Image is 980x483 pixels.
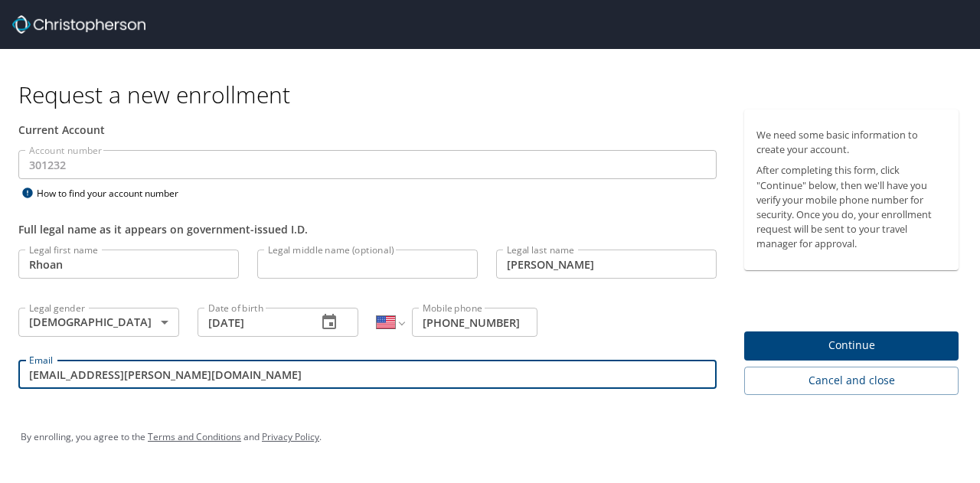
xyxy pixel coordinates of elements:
[262,430,319,443] a: Privacy Policy
[12,15,145,34] img: cbt logo
[756,163,946,251] p: After completing this form, click "Continue" below, then we'll have you verify your mobile phone ...
[412,308,537,337] input: Enter phone number
[18,80,971,109] h1: Request a new enrollment
[18,184,210,203] div: How to find your account number
[18,221,717,237] div: Full legal name as it appears on government-issued I.D.
[21,418,959,456] div: By enrolling, you agree to the and .
[198,308,305,337] input: MM/DD/YYYY
[18,122,717,138] div: Current Account
[756,371,946,390] span: Cancel and close
[744,331,959,361] button: Continue
[744,367,959,395] button: Cancel and close
[18,308,179,337] div: [DEMOGRAPHIC_DATA]
[756,336,946,355] span: Continue
[148,430,241,443] a: Terms and Conditions
[756,128,946,157] p: We need some basic information to create your account.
